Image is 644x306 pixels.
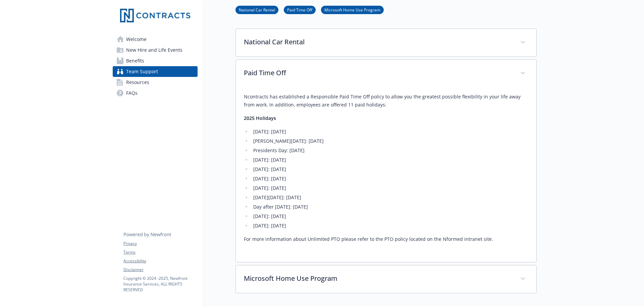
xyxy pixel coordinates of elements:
p: National Car Rental [244,37,512,47]
span: Benefits [126,55,144,66]
p: Ncontracts has established a Responsible Paid Time Off policy to allow you the greatest possible ... [244,93,528,109]
li: [DATE]: [DATE] [251,222,528,230]
li: [DATE]: [DATE] [251,156,528,164]
a: Welcome [113,34,198,45]
a: Microsoft Home Use Program [321,6,384,13]
li: [DATE]: [DATE] [251,128,528,136]
a: Privacy [123,241,197,247]
a: Terms [123,249,197,255]
li: [PERSON_NAME][DATE]: [DATE] [251,137,528,145]
p: Copyright © 2024 - 2025 , Newfront Insurance Services, ALL RIGHTS RESERVED [123,275,197,293]
strong: 2025 Holidays [244,115,276,121]
span: Resources [126,77,149,88]
div: Paid Time Off [236,60,536,87]
a: Benefits [113,55,198,66]
p: Microsoft Home Use Program [244,273,512,283]
a: Paid Time Off [284,6,316,13]
a: FAQs [113,88,198,98]
li: Day after [DATE]: [DATE] [251,203,528,211]
a: Resources [113,77,198,88]
p: For more information about Unlimited PTO please refer to the PTO policy located on the Nformed in... [244,235,528,243]
li: [DATE]: [DATE] [251,184,528,192]
li: [DATE]: [DATE] [251,175,528,183]
li: [DATE]: [DATE] [251,212,528,220]
span: Welcome [126,34,147,45]
a: New Hire and Life Events [113,45,198,55]
a: Team Support [113,66,198,77]
a: National Car Rental [235,6,278,13]
li: Presidents Day: [DATE] [251,146,528,155]
li: [DATE][DATE]: [DATE] [251,193,528,202]
a: Disclaimer [123,267,197,273]
span: New Hire and Life Events [126,45,182,55]
p: Paid Time Off [244,68,512,78]
div: National Car Rental [236,29,536,56]
span: Team Support [126,66,158,77]
div: Paid Time Off [236,87,536,262]
div: Microsoft Home Use Program [236,265,536,293]
span: FAQs [126,88,138,98]
a: Accessibility [123,258,197,264]
li: [DATE]: [DATE] [251,165,528,173]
